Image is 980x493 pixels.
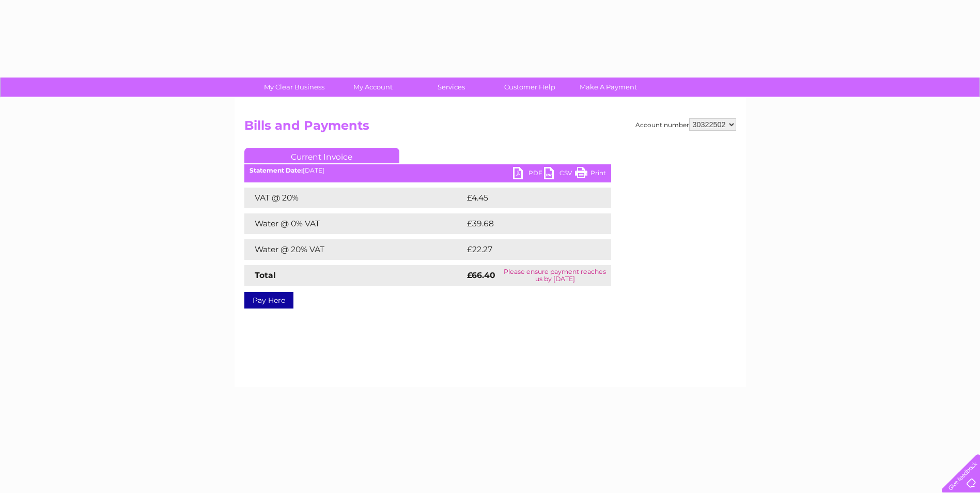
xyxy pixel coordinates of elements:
[464,213,591,234] td: £39.68
[244,188,464,208] td: VAT @ 20%
[244,292,293,309] a: Pay Here
[575,167,606,182] a: Print
[464,188,587,208] td: £4.45
[244,118,736,138] h2: Bills and Payments
[467,270,495,280] strong: £66.40
[464,239,590,260] td: £22.27
[499,265,611,286] td: Please ensure payment reaches us by [DATE]
[252,78,337,97] a: My Clear Business
[635,118,736,131] div: Account number
[244,239,464,260] td: Water @ 20% VAT
[487,78,572,97] a: Customer Help
[513,167,544,182] a: PDF
[244,213,464,234] td: Water @ 0% VAT
[544,167,575,182] a: CSV
[244,167,611,174] div: [DATE]
[566,78,651,97] a: Make A Payment
[250,166,303,174] b: Statement Date:
[244,148,399,163] a: Current Invoice
[330,78,415,97] a: My Account
[409,78,494,97] a: Services
[255,270,276,280] strong: Total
